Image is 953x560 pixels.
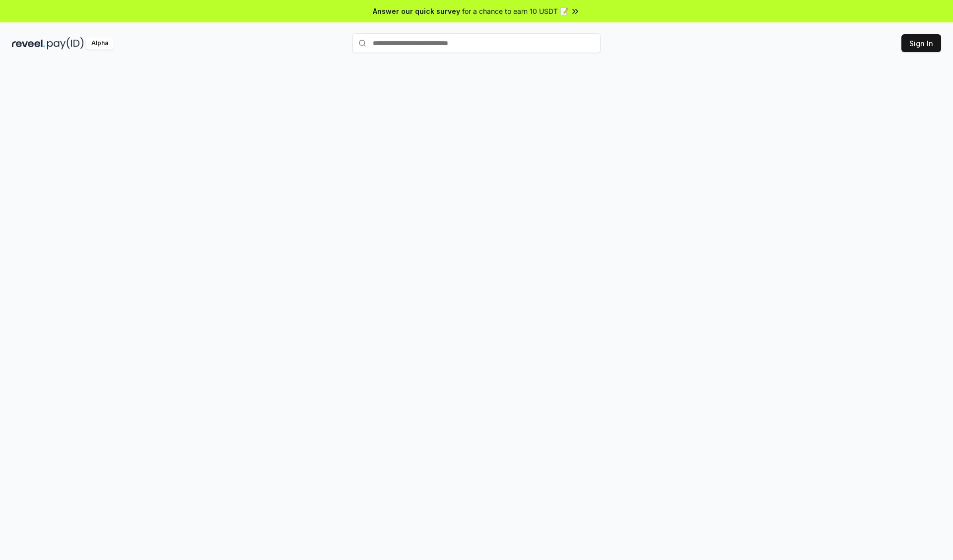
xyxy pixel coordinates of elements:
button: Sign In [901,34,941,52]
img: reveel_dark [12,37,45,50]
span: for a chance to earn 10 USDT 📝 [462,6,568,16]
span: Answer our quick survey [373,6,460,16]
img: pay_id [47,37,84,50]
div: Alpha [86,37,114,50]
